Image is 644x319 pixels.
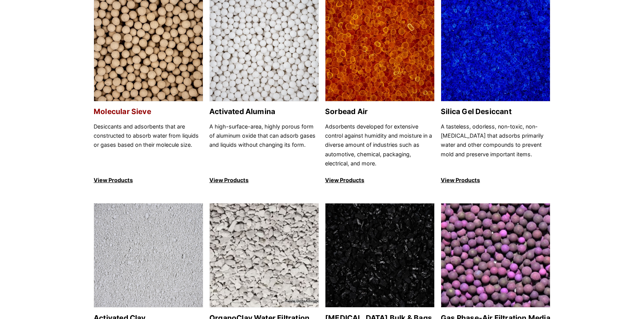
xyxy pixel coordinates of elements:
[441,122,550,168] p: A tasteless, odorless, non-toxic, non-[MEDICAL_DATA] that adsorbs primarily water and other compo...
[441,107,550,116] h2: Silica Gel Desiccant
[441,176,550,185] p: View Products
[325,176,435,185] p: View Products
[325,107,435,116] h2: Sorbead Air
[209,176,319,185] p: View Products
[325,122,435,168] p: Adsorbents developed for extensive control against humidity and moisture in a diverse amount of i...
[94,203,203,308] img: Activated Clay
[94,122,203,168] p: Desiccants and adsorbents that are constructed to absorb water from liquids or gases based on the...
[441,203,550,308] img: Gas Phase-Air Filtration Media
[209,107,319,116] h2: Activated Alumina
[210,203,319,308] img: OrganoClay Water Filtration Media
[94,176,203,185] p: View Products
[209,122,319,168] p: A high-surface-area, highly porous form of aluminum oxide that can adsorb gases and liquids witho...
[94,107,203,116] h2: Molecular Sieve
[325,203,434,308] img: Activated Carbon Bulk & Bags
